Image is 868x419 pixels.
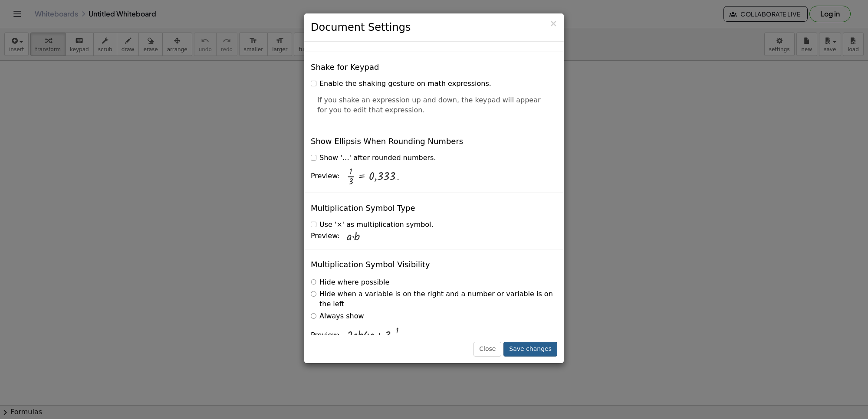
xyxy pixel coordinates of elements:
[311,291,316,297] input: Hide when a variable is on the right and a number or variable is on the left
[311,279,316,285] input: Hide where possible
[311,153,436,163] label: Show '…' after rounded numbers.
[311,204,415,213] h4: Multiplication Symbol Type
[317,95,551,115] p: If you shake an expression up and down, the keypad will appear for you to edit that expression.
[311,220,434,230] label: Use '×' as multiplication symbol.
[311,331,340,340] span: Preview:
[311,155,316,160] input: Show '…' after rounded numbers.
[311,171,340,181] span: Preview:
[503,342,557,357] button: Save changes
[311,260,430,269] h4: Multiplication Symbol Visibility
[311,63,379,72] h4: Shake for Keypad
[311,289,557,309] label: Hide when a variable is on the right and a number or variable is on the left
[311,311,364,321] label: Always show
[549,18,557,29] span: ×
[311,313,316,319] input: Always show
[311,81,316,86] input: Enable the shaking gesture on math expressions.
[473,342,501,357] button: Close
[311,79,491,89] label: Enable the shaking gesture on math expressions.
[311,278,389,288] label: Hide where possible
[311,231,340,241] span: Preview:
[311,137,463,146] h4: Show Ellipsis When Rounding Numbers
[311,222,316,227] input: Use '×' as multiplication symbol.
[311,20,557,35] h3: Document Settings
[549,19,557,28] button: Close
